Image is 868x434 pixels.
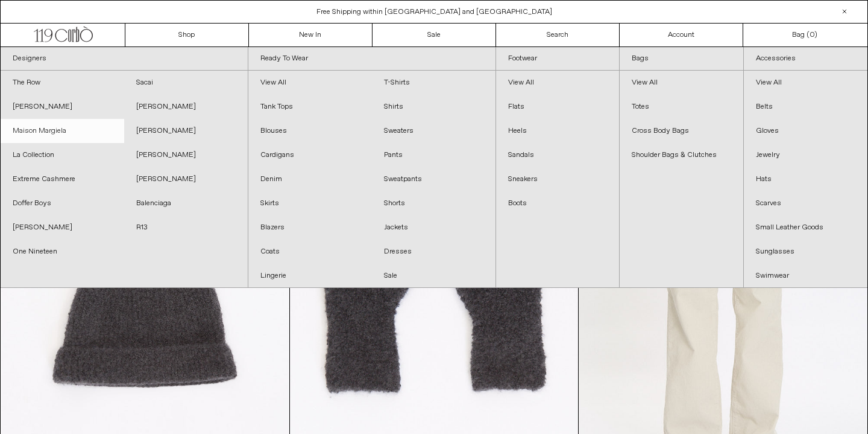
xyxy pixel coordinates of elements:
a: [PERSON_NAME] [124,119,248,143]
a: Bags [620,47,743,71]
a: View All [744,71,867,95]
a: [PERSON_NAME] [124,167,248,191]
a: Totes [620,95,743,119]
a: Tank Tops [248,95,372,119]
a: Jackets [372,215,495,240]
a: Extreme Cashmere [1,167,124,191]
a: Lingerie [248,264,372,288]
a: Flats [496,95,620,119]
a: [PERSON_NAME] [124,143,248,167]
a: Small Leather Goods [744,215,867,240]
a: Pants [372,143,495,167]
a: Free Shipping within [GEOGRAPHIC_DATA] and [GEOGRAPHIC_DATA] [316,7,552,17]
a: Cardigans [248,143,372,167]
a: Blouses [248,119,372,143]
a: Swimwear [744,264,867,288]
a: Sweaters [372,119,495,143]
a: Belts [744,95,867,119]
a: Sunglasses [744,240,867,264]
a: Jewelry [744,143,867,167]
a: Doffer Boys [1,191,124,215]
a: Shoulder Bags & Clutches [620,143,743,167]
a: Shirts [372,95,495,119]
a: [PERSON_NAME] [1,215,124,240]
span: ) [810,30,817,40]
span: 0 [810,30,814,40]
a: Designers [1,47,248,71]
a: View All [496,71,620,95]
a: One Nineteen [1,240,124,264]
a: The Row [1,71,124,95]
a: View All [248,71,372,95]
a: R13 [124,215,248,240]
a: Sacai [124,71,248,95]
a: View All [620,71,743,95]
a: Heels [496,119,620,143]
a: La Collection [1,143,124,167]
a: Skirts [248,191,372,215]
a: Coats [248,240,372,264]
a: Sale [373,24,496,46]
a: Bag () [743,24,867,46]
a: Dresses [372,240,495,264]
a: New In [249,24,373,46]
a: Footwear [496,47,620,71]
a: Maison Margiela [1,119,124,143]
a: Search [496,24,620,46]
a: [PERSON_NAME] [124,95,248,119]
a: Blazers [248,215,372,240]
a: Boots [496,191,620,215]
a: Shop [125,24,249,46]
a: Scarves [744,191,867,215]
a: Sneakers [496,167,620,191]
a: Accessories [744,47,867,71]
a: [PERSON_NAME] [1,95,124,119]
a: Sweatpants [372,167,495,191]
a: Balenciaga [124,191,248,215]
a: Shorts [372,191,495,215]
a: Sandals [496,143,620,167]
a: Ready To Wear [248,47,495,71]
a: Denim [248,167,372,191]
a: Account [620,24,743,46]
a: T-Shirts [372,71,495,95]
a: Sale [372,264,495,288]
a: Hats [744,167,867,191]
a: Gloves [744,119,867,143]
a: Cross Body Bags [620,119,743,143]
